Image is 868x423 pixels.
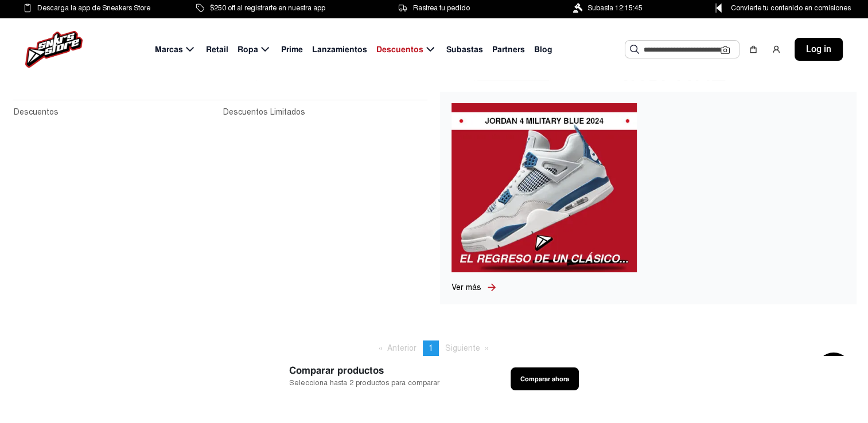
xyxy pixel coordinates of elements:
img: shopping [749,45,758,54]
span: Prime [281,44,303,56]
span: Selecciona hasta 2 productos para comparar [289,378,439,389]
ul: Pagination [373,340,495,356]
a: Descuentos Limitados [223,106,426,119]
span: $250 off al registrarte en nuestra app [210,2,325,14]
a: Ver más [451,281,486,293]
span: Subastas [446,44,483,56]
span: Comparar productos [289,363,439,378]
span: Siguiente [445,343,480,353]
a: Descuentos [14,106,216,119]
span: Partners [492,44,525,56]
span: Ropa [238,44,258,56]
span: 1 [429,343,433,353]
span: Ver más [451,283,481,292]
span: Marcas [155,44,183,56]
span: Descuentos [376,44,423,56]
img: user [772,45,781,54]
span: Convierte tu contenido en comisiones [731,2,851,14]
span: Subasta 12:15:45 [587,2,643,14]
span: Anterior [387,343,417,353]
img: Buscar [630,45,639,54]
button: Comparar ahora [511,367,579,390]
img: Cámara [721,45,730,54]
span: Retail [206,44,228,56]
img: Control Point Icon [711,3,726,13]
img: logo [25,31,83,68]
span: Descarga la app de Sneakers Store [37,2,150,14]
span: Rastrea tu pedido [412,2,469,14]
span: Log in [806,42,831,56]
span: Blog [534,44,552,56]
span: Lanzamientos [312,44,367,56]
